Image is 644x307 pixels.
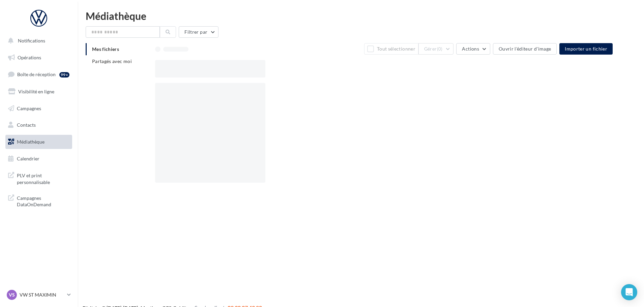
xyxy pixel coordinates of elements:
[621,284,637,300] div: Open Intercom Messenger
[18,55,41,60] span: Opérations
[418,43,454,55] button: Gérer(0)
[4,191,74,211] a: Campagnes DataOnDemand
[179,26,218,38] button: Filtrer par
[462,46,479,52] span: Actions
[364,43,418,55] button: Tout sélectionner
[4,118,74,132] a: Contacts
[17,122,36,128] span: Contacts
[4,135,74,149] a: Médiathèque
[437,46,443,52] span: (0)
[18,89,54,94] span: Visibilité en ligne
[86,11,636,21] div: Médiathèque
[9,291,15,298] span: VS
[20,291,64,298] p: VW ST MAXIMIN
[18,38,45,43] span: Notifications
[5,288,72,301] a: VS VW ST MAXIMIN
[565,46,607,52] span: Importer un fichier
[4,152,74,166] a: Calendrier
[4,34,71,48] button: Notifications
[17,156,39,161] span: Calendrier
[92,46,119,52] span: Mes fichiers
[4,67,74,82] a: Boîte de réception99+
[4,101,74,116] a: Campagnes
[4,51,74,65] a: Opérations
[59,72,69,78] div: 99+
[17,193,69,208] span: Campagnes DataOnDemand
[17,139,45,145] span: Médiathèque
[493,43,557,55] button: Ouvrir l'éditeur d'image
[4,85,74,99] a: Visibilité en ligne
[456,43,490,55] button: Actions
[559,43,613,55] button: Importer un fichier
[4,168,74,188] a: PLV et print personnalisable
[17,171,69,185] span: PLV et print personnalisable
[92,58,132,64] span: Partagés avec moi
[17,105,41,111] span: Campagnes
[17,71,56,77] span: Boîte de réception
